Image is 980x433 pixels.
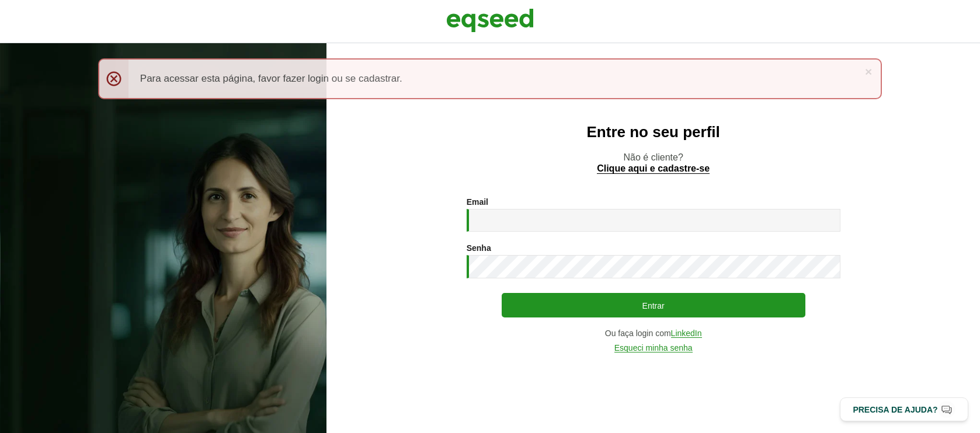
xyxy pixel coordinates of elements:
[597,164,710,174] a: Clique aqui e cadastre-se
[467,198,488,206] label: Email
[671,329,702,338] a: LinkedIn
[350,152,957,174] p: Não é cliente?
[446,6,534,35] img: EqSeed Logo
[865,65,872,78] a: ×
[350,124,957,141] h2: Entre no seu perfil
[467,244,491,252] label: Senha
[614,344,693,352] a: Esqueci minha senha
[502,293,805,317] button: Entrar
[467,329,840,338] div: Ou faça login com
[98,58,882,99] div: Para acessar esta página, favor fazer login ou se cadastrar.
